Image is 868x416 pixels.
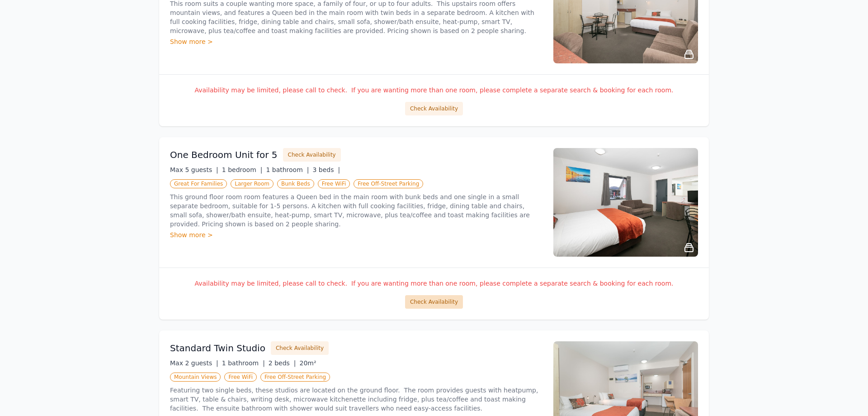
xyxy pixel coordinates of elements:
[170,148,278,161] h3: One Bedroom Unit for 5
[283,148,341,162] button: Check Availability
[277,179,314,188] span: Bunk Beds
[224,373,257,382] span: Free WiFi
[312,166,340,173] span: 3 beds |
[231,179,274,188] span: Larger Room
[170,359,218,367] span: Max 2 guests |
[222,359,265,367] span: 1 bathroom |
[354,179,423,188] span: Free Off-Street Parking
[222,166,263,173] span: 1 bedroom |
[260,373,330,382] span: Free Off-Street Parking
[271,341,329,355] button: Check Availability
[170,179,227,188] span: Great For Families
[170,386,542,413] p: Featuring two single beds, these studios are located on the ground floor. The room provides guest...
[170,342,265,354] h3: Standard Twin Studio
[170,192,542,229] p: This ground floor room room features a Queen bed in the main room with bunk beds and one single i...
[170,37,542,46] div: Show more >
[170,279,698,288] p: Availability may be limited, please call to check. If you are wanting more than one room, please ...
[170,373,221,382] span: Mountain Views
[405,295,463,309] button: Check Availability
[318,179,350,188] span: Free WiFi
[266,166,309,173] span: 1 bathroom |
[170,86,698,95] p: Availability may be limited, please call to check. If you are wanting more than one room, please ...
[405,102,463,115] button: Check Availability
[170,166,218,173] span: Max 5 guests |
[170,230,542,239] div: Show more >
[300,359,316,367] span: 20m²
[269,359,296,367] span: 2 beds |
